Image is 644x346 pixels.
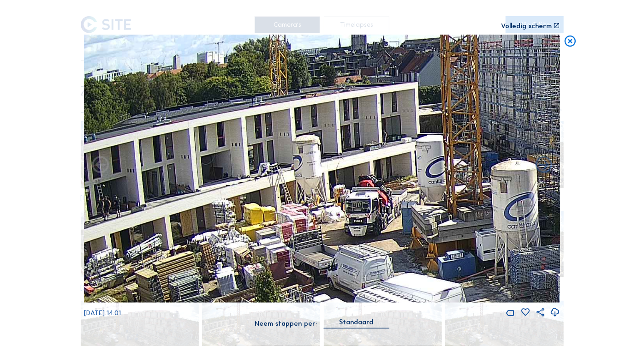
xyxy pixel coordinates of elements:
span: [DATE] 14:01 [84,309,121,317]
div: Standaard [323,318,389,328]
img: Image [84,35,561,303]
div: Standaard [339,318,373,326]
div: Volledig scherm [501,23,552,30]
div: Neem stappen per: [255,320,317,327]
i: Forward [90,155,111,176]
i: Back [534,155,554,176]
